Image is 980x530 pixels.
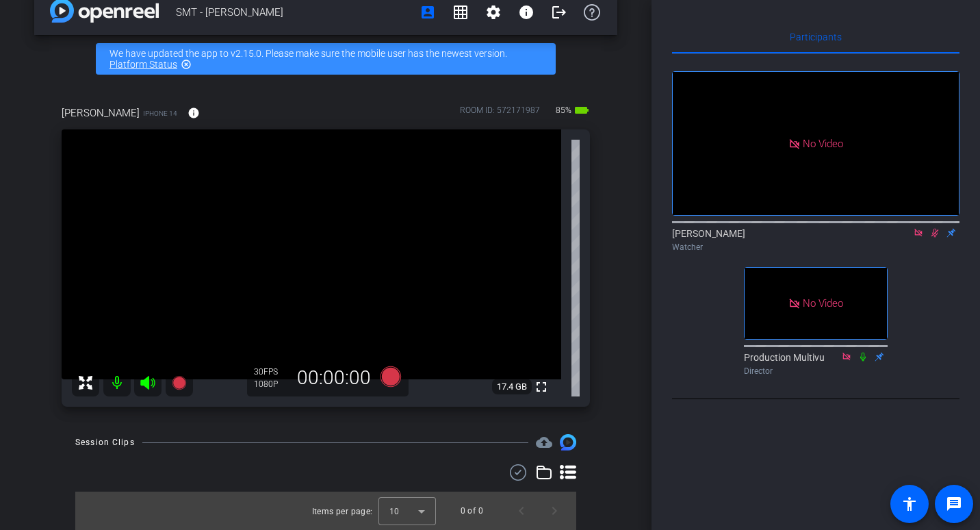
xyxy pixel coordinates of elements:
div: 30 [254,366,288,377]
span: Participants [790,32,842,42]
span: No Video [803,137,843,149]
mat-icon: grid_on [452,4,469,21]
div: We have updated the app to v2.15.0. Please make sure the mobile user has the newest version. [96,43,556,75]
span: [PERSON_NAME] [62,105,140,121]
mat-icon: settings [485,4,502,21]
span: FPS [263,367,278,377]
div: Production Multivu [744,351,888,377]
div: 1080P [254,379,288,390]
span: No Video [803,297,843,310]
mat-icon: message [946,496,962,512]
mat-icon: cloud_upload [536,434,552,451]
button: Next page [538,494,571,527]
div: Session Clips [75,436,135,449]
button: Previous page [505,494,538,527]
span: 17.4 GB [492,379,532,395]
img: Session clips [560,434,576,451]
div: Director [744,365,888,377]
mat-icon: info [188,107,200,119]
mat-icon: accessibility [901,496,918,512]
mat-icon: battery_std [573,102,590,118]
span: 85% [554,99,573,121]
div: 00:00:00 [288,366,380,390]
div: [PERSON_NAME] [672,227,959,253]
div: 0 of 0 [461,504,483,518]
div: Items per page: [312,505,373,518]
mat-icon: logout [551,4,567,21]
mat-icon: highlight_off [181,59,192,70]
mat-icon: fullscreen [533,379,550,395]
div: Watcher [672,241,959,253]
mat-icon: info [518,4,534,21]
span: Destinations for your clips [536,434,552,451]
a: Platform Status [109,59,177,70]
div: ROOM ID: 572171987 [460,104,540,124]
mat-icon: account_box [420,4,436,21]
span: iPhone 14 [143,108,177,118]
